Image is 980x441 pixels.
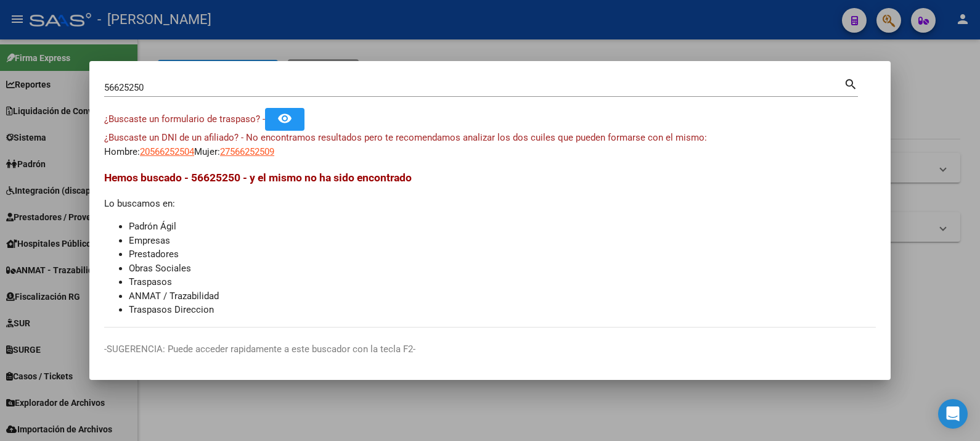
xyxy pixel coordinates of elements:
[129,247,876,262] li: Prestadores
[140,146,194,157] span: 20566252504
[104,170,876,317] div: Lo buscamos en:
[129,234,876,248] li: Empresas
[129,289,876,303] li: ANMAT / Trazabilidad
[129,220,876,234] li: Padrón Ágil
[220,146,274,157] span: 27566252509
[104,132,707,143] span: ¿Buscaste un DNI de un afiliado? - No encontramos resultados pero te recomendamos analizar los do...
[129,303,876,317] li: Traspasos Direccion
[104,171,412,184] span: Hemos buscado - 56625250 - y el mismo no ha sido encontrado
[938,399,968,429] div: Open Intercom Messenger
[129,262,876,276] li: Obras Sociales
[104,342,876,357] p: -SUGERENCIA: Puede acceder rapidamente a este buscador con la tecla F2-
[277,111,292,126] mat-icon: remove_red_eye
[104,113,265,125] span: ¿Buscaste un formulario de traspaso? -
[844,76,858,91] mat-icon: search
[104,131,876,159] div: Hombre: Mujer:
[129,275,876,289] li: Traspasos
